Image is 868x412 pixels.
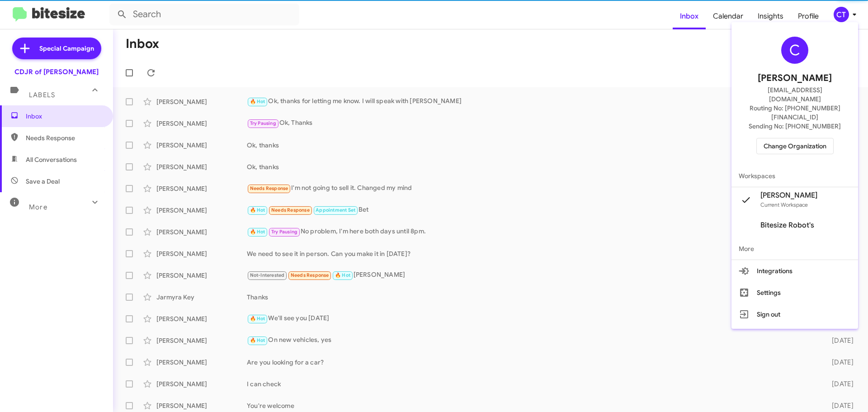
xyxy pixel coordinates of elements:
span: Bitesize Robot's [760,221,814,230]
button: Settings [731,282,858,303]
button: Integrations [731,260,858,282]
span: [PERSON_NAME] [760,191,817,200]
span: More [731,238,858,260]
span: [EMAIL_ADDRESS][DOMAIN_NAME] [742,85,847,104]
span: Current Workspace [760,201,808,208]
span: [PERSON_NAME] [758,71,832,85]
button: Sign out [731,303,858,325]
span: Workspaces [731,165,858,187]
span: Change Organization [764,138,826,154]
span: Routing No: [PHONE_NUMBER][FINANCIAL_ID] [742,104,847,122]
div: C [781,37,808,64]
span: Sending No: [PHONE_NUMBER] [749,122,841,131]
button: Change Organization [756,138,834,154]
